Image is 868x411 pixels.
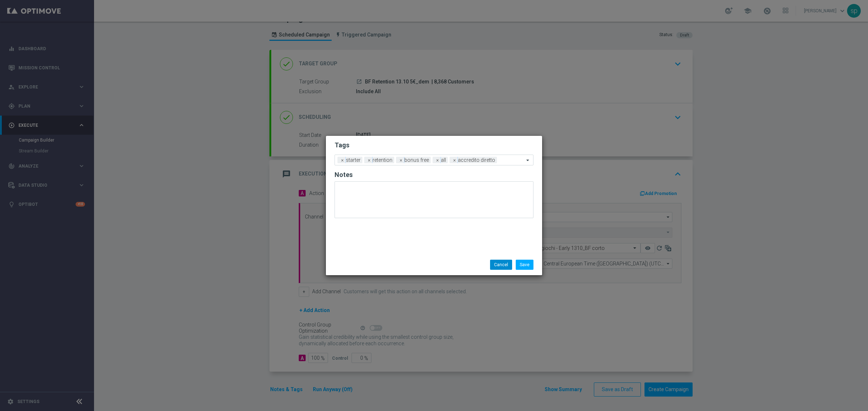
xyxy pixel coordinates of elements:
[456,157,497,163] span: accredito diretto
[366,157,373,163] span: ×
[398,157,404,163] span: ×
[339,157,346,163] span: ×
[403,157,431,163] span: bonus free
[371,157,394,163] span: retention
[439,157,448,163] span: all
[335,155,533,165] ng-select: accredito diretto, all, bonus free, retention, starter
[451,157,458,163] span: ×
[490,260,512,270] button: Cancel
[434,157,441,163] span: ×
[335,141,533,150] h2: Tags
[516,260,533,270] button: Save
[344,157,362,163] span: starter
[335,170,533,179] h2: Notes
